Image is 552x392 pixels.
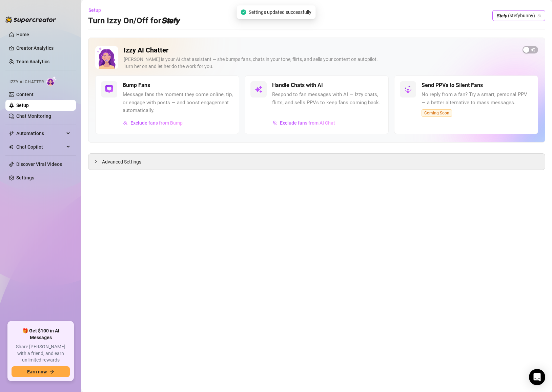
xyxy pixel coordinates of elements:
a: Team Analytics [16,59,49,64]
span: check-circle [241,9,246,15]
span: Message fans the moment they come online, tip, or engage with posts — and boost engagement automa... [123,91,233,115]
span: No reply from a fan? Try a smart, personal PPV — a better alternative to mass messages. [422,91,532,107]
h3: Turn Izzy On/Off for 𝙎𝙩𝙚𝙛𝙮 [88,16,179,26]
span: Setup [88,7,101,13]
span: Coming Soon [422,109,452,117]
span: Respond to fan messages with AI — Izzy chats, flirts, and sells PPVs to keep fans coming back. [272,91,383,107]
button: Setup [88,5,106,16]
div: [PERSON_NAME] is your AI chat assistant — she bumps fans, chats in your tone, flirts, and sells y... [124,56,517,70]
div: collapsed [94,158,102,165]
img: svg%3e [123,121,128,125]
span: thunderbolt [9,131,14,136]
span: Automations [16,128,64,139]
a: Setup [16,103,29,108]
img: svg%3e [272,121,277,125]
span: 𝙎𝙩𝙚𝙛𝙮 (stefybunny) [496,10,541,21]
img: svg%3e [254,85,263,93]
a: Settings [16,175,34,180]
span: Earn now [27,369,47,374]
img: logo-BBDzfeDw.svg [5,16,56,23]
a: Chat Monitoring [16,113,51,119]
img: AI Chatter [46,76,57,86]
img: Chat Copilot [9,145,13,149]
span: Exclude fans from AI Chat [280,120,335,126]
span: Share [PERSON_NAME] with a friend, and earn unlimited rewards [12,344,70,364]
h2: Izzy AI Chatter [124,46,517,55]
h5: Send PPVs to Silent Fans [422,81,483,89]
a: Home [16,32,29,37]
span: 🎁 Get $100 in AI Messages [12,328,70,341]
button: Exclude fans from Bump [123,117,183,128]
img: svg%3e [404,85,412,93]
a: Discover Viral Videos [16,161,62,167]
a: Content [16,92,34,97]
span: Settings updated successfully [249,8,311,16]
span: Izzy AI Chatter [9,79,44,85]
h5: Bump Fans [123,81,150,89]
img: Izzy AI Chatter [95,46,118,69]
span: collapsed [94,159,98,164]
span: Exclude fans from Bump [130,120,183,126]
img: svg%3e [105,85,113,93]
button: Exclude fans from AI Chat [272,117,335,128]
a: Creator Analytics [16,43,70,53]
h5: Handle Chats with AI [272,81,323,89]
span: arrow-right [49,369,54,374]
span: Chat Copilot [16,141,64,152]
span: Advanced Settings [102,158,141,166]
span: team [537,14,541,18]
div: Open Intercom Messenger [529,369,545,385]
button: Earn nowarrow-right [12,366,70,377]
